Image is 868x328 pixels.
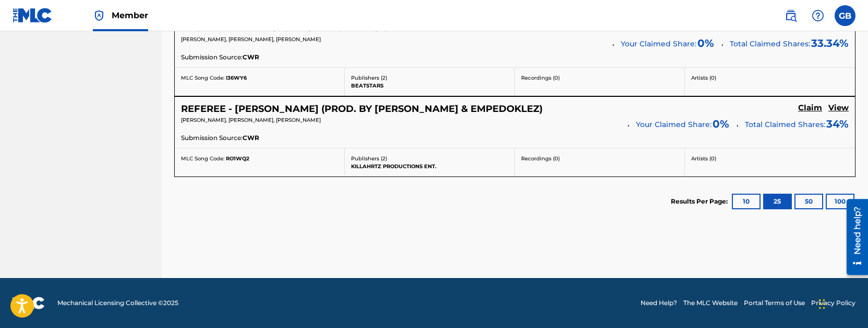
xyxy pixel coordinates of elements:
[812,9,824,22] img: help
[636,119,712,130] span: Your Claimed Share:
[13,8,53,23] img: MLC Logo
[671,197,730,206] p: Results Per Page:
[763,194,792,209] button: 25
[351,74,508,82] p: Publishers ( 2 )
[811,35,849,51] span: 33.34 %
[521,155,678,162] p: Recordings ( 0 )
[521,74,678,82] p: Recordings ( 0 )
[57,298,178,308] span: Mechanical Licensing Collective © 2025
[794,194,823,209] button: 50
[691,74,849,82] p: Artists ( 0 )
[243,53,259,62] span: CWR
[780,5,801,26] a: Public Search
[226,155,249,162] span: RO1WQ2
[697,35,714,51] span: 0 %
[621,39,696,49] span: Your Claimed Share:
[826,116,849,132] span: 34 %
[828,103,849,113] h5: View
[93,9,105,22] img: Top Rightsholder
[181,117,321,123] span: [PERSON_NAME], [PERSON_NAME], [PERSON_NAME]
[785,9,797,22] img: search
[835,5,855,26] div: User Menu
[181,36,321,43] span: [PERSON_NAME], [PERSON_NAME], [PERSON_NAME]
[828,103,849,115] a: View
[811,298,855,308] a: Privacy Policy
[732,194,761,209] button: 10
[691,155,849,162] p: Artists ( 0 )
[744,298,805,308] a: Portal Terms of Use
[839,195,868,279] iframe: Resource Center
[226,74,247,81] span: I36WY6
[816,278,868,328] iframe: Chat Widget
[181,53,243,62] span: Submission Source:
[351,82,508,90] p: BEATSTARS
[351,155,508,162] p: Publishers ( 2 )
[826,194,854,209] button: 100
[819,288,825,320] div: Drag
[713,116,729,132] span: 0 %
[798,103,822,113] h5: Claim
[181,74,224,81] span: MLC Song Code:
[641,298,677,308] a: Need Help?
[351,162,508,170] p: KILLAHRTZ PRODUCTIONS ENT.
[745,120,825,129] span: Total Claimed Shares:
[807,5,828,26] div: Help
[683,298,738,308] a: The MLC Website
[730,39,810,48] span: Total Claimed Shares:
[181,103,542,115] h5: REFEREE - SAINT TAILOR (PROD. BY KILLAHRTZ & EMPEDOKLEZ)
[13,297,45,309] img: logo
[181,133,243,143] span: Submission Source:
[112,9,148,21] span: Member
[243,133,259,143] span: CWR
[181,155,224,162] span: MLC Song Code:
